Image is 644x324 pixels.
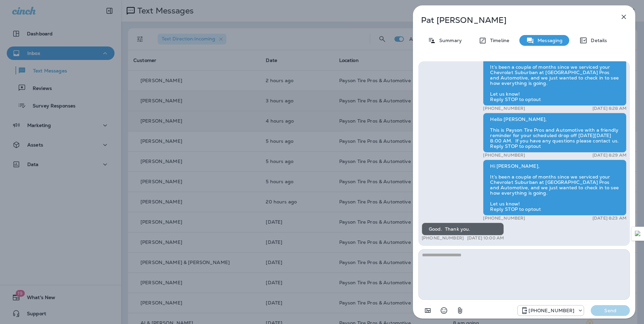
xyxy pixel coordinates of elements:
div: Hi [PERSON_NAME], It’s been a couple of months since we serviced your Chevrolet Suburban at [GEOG... [483,160,626,216]
button: Select an emoji [437,304,451,317]
p: Timeline [487,38,509,43]
p: [PHONE_NUMBER] [483,106,525,111]
p: [PHONE_NUMBER] [483,153,525,158]
p: Details [587,38,607,43]
p: Summary [436,38,462,43]
p: [DATE] 8:29 AM [592,153,626,158]
div: Hello [PERSON_NAME], This is Payson Tire Pros and Automotive with a friendly reminder for your sc... [483,113,626,153]
div: Good. Thank you. [422,223,504,235]
p: [PHONE_NUMBER] [528,308,574,313]
p: [DATE] 8:28 AM [592,106,626,111]
button: Add in a premade template [421,304,434,317]
p: [DATE] 10:00 AM [467,235,504,241]
p: [DATE] 8:23 AM [592,216,626,221]
p: Messaging [534,38,562,43]
div: +1 (928) 260-4498 [518,306,584,315]
div: Hi [PERSON_NAME], It’s been a couple of months since we serviced your Chevrolet Suburban at [GEOG... [483,50,626,106]
p: [PHONE_NUMBER] [483,216,525,221]
p: [PHONE_NUMBER] [422,235,464,241]
img: Detect Auto [635,231,641,237]
p: Pat [PERSON_NAME] [421,15,605,25]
